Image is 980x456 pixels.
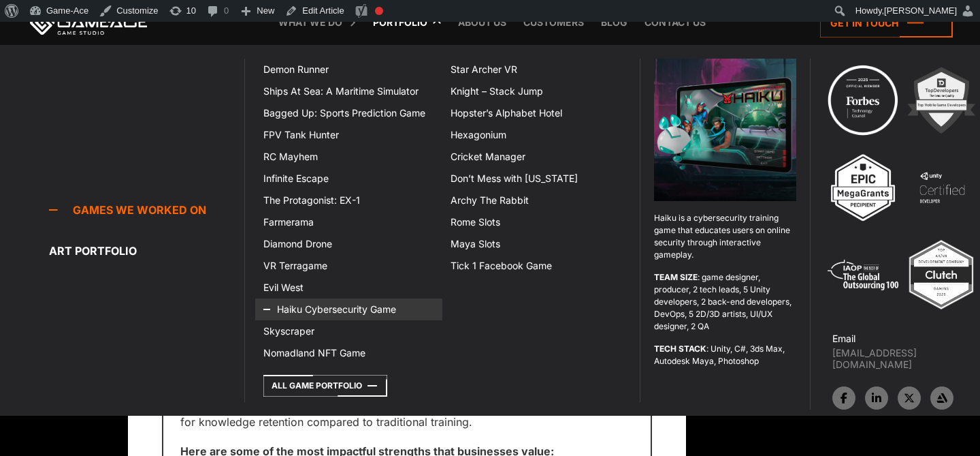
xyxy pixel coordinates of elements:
[255,255,442,277] a: VR Terragame
[255,211,442,233] a: Farmerama
[826,237,900,312] img: 5
[826,150,900,225] img: 3
[442,80,630,102] a: Knight – Stack Jump
[442,146,630,168] a: Cricket Manager
[49,237,244,264] a: Art portfolio
[255,320,442,342] a: Skyscraper
[442,189,630,211] a: Archy The Rabbit
[654,272,698,282] strong: TEAM SIZE
[255,168,442,189] a: Infinite Escape
[442,233,630,255] a: Maya Slots
[263,375,387,397] a: All Game Portfolio
[255,59,442,80] a: Demon Runner
[832,347,980,370] a: [EMAIL_ADDRESS][DOMAIN_NAME]
[654,344,706,354] strong: TECH STACK
[49,196,244,224] a: Games we worked on
[255,299,442,320] a: Haiku Cybersecurity Game
[255,189,442,211] a: The Protagonist: EX-1
[255,146,442,168] a: RC Mayhem
[442,211,630,233] a: Rome Slots
[255,233,442,255] a: Diamond Drone
[904,150,979,225] img: 4
[654,271,796,333] p: : game designer, producer, 2 tech leads, 5 Unity developers, 2 back-end developers, DevOps, 5 2D/...
[255,80,442,102] a: Ships At Sea: A Maritime Simulator
[255,277,442,299] a: Evil West
[820,8,953,37] a: Get in touch
[442,255,630,277] a: Tick 1 Facebook Game
[654,59,796,201] img: Haiku game top menu
[904,63,979,138] img: 2
[442,102,630,124] a: Hopster’s Alphabet Hotel
[654,343,796,367] p: : Unity, C#, 3ds Max, Autodesk Maya, Photoshop
[442,168,630,189] a: Don’t Mess with [US_STATE]
[832,333,855,344] strong: Email
[255,102,442,124] a: Bagged Up: Sports Prediction Game
[884,5,957,16] span: [PERSON_NAME]
[442,59,630,80] a: Star Archer VR
[442,124,630,146] a: Hexagonium
[255,342,442,364] a: Nomadland NFT Game
[255,124,442,146] a: FPV Tank Hunter
[654,212,796,261] p: Haiku is a cybersecurity training game that educates users on online security through interactive...
[375,7,383,15] div: Focus keyphrase not set
[904,237,979,312] img: Top ar vr development company gaming 2025 game ace
[826,63,900,138] img: Technology council badge program ace 2025 game ace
